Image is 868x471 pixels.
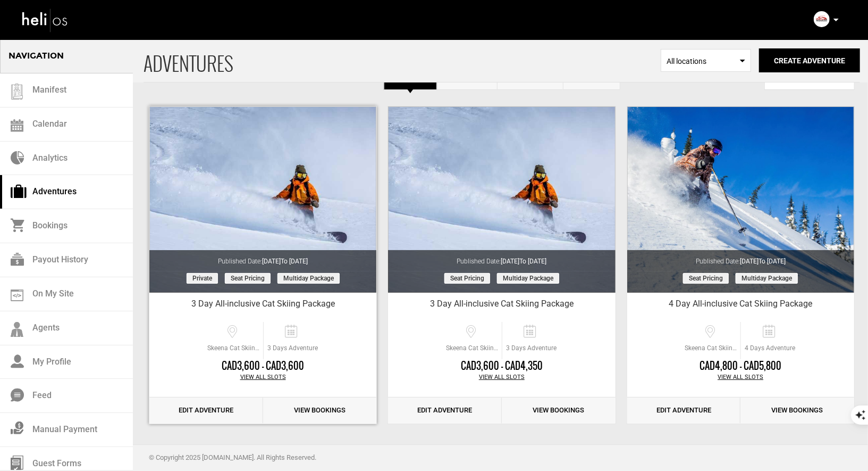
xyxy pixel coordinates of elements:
[21,6,69,34] img: heli-logo
[149,298,376,314] div: 3 Day All-inclusive Cat Skiing Package
[388,250,615,266] div: Published Date:
[627,359,854,373] div: CAD4,800 - CAD5,800
[281,258,308,265] span: to [DATE]
[740,258,786,265] span: [DATE]
[443,344,502,353] span: Skeena Cat Skiing Base Camp, Kitimat-Stikine B, [GEOGRAPHIC_DATA], [GEOGRAPHIC_DATA]
[149,250,376,266] div: Published Date:
[627,298,854,314] div: 4 Day All-inclusive Cat Skiing Package
[187,273,218,284] span: Private
[205,344,263,353] span: Skeena Cat Skiing Base Camp, Kitimat-Stikine B, [GEOGRAPHIC_DATA], [GEOGRAPHIC_DATA]
[759,258,786,265] span: to [DATE]
[225,273,271,284] span: Seat Pricing
[144,39,661,82] span: ADVENTURES
[501,258,546,265] span: [DATE]
[741,344,799,353] span: 4 Days Adventure
[384,70,437,90] a: Active
[497,273,559,284] span: Multiday package
[149,398,263,424] a: Edit Adventure
[667,56,745,67] span: All locations
[661,49,751,72] span: Select box activate
[9,84,25,100] img: guest-list.svg
[11,119,23,132] img: calendar.svg
[627,250,854,266] div: Published Date:
[277,273,340,284] span: Multiday package
[519,258,546,265] span: to [DATE]
[11,322,23,337] img: agents-icon.svg
[388,298,615,314] div: 3 Day All-inclusive Cat Skiing Package
[388,398,502,424] a: Edit Adventure
[736,273,798,284] span: Multiday package
[683,273,729,284] span: Seat Pricing
[149,359,376,373] div: CAD3,600 - CAD3,600
[682,344,740,353] span: Skeena Cat Skiing Base Camp, Kitimat-Stikine B, [GEOGRAPHIC_DATA], [GEOGRAPHIC_DATA]
[11,290,23,301] img: on_my_site.svg
[388,373,615,382] div: View All Slots
[759,48,860,72] button: Create Adventure
[502,398,616,424] a: View Bookings
[388,359,615,373] div: CAD3,600 - CAD4,350
[264,344,322,353] span: 3 Days Adventure
[814,11,830,27] img: img_f63f189c3556185939f40ae13d6fd395.png
[149,373,376,382] div: View All Slots
[627,398,741,424] a: Edit Adventure
[740,398,854,424] a: View Bookings
[502,344,560,353] span: 3 Days Adventure
[627,373,854,382] div: View All Slots
[444,273,490,284] span: Seat Pricing
[263,398,377,424] a: View Bookings
[262,258,308,265] span: [DATE]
